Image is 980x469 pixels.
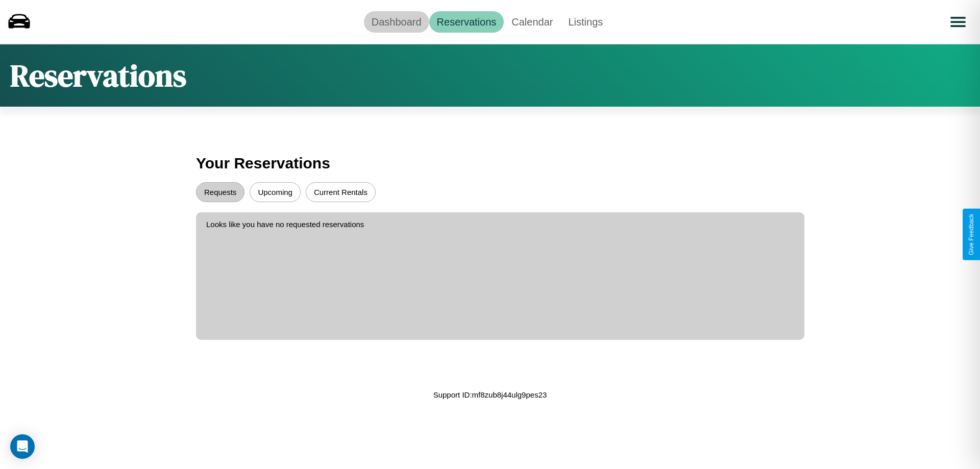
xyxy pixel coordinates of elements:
[968,214,975,255] div: Give Feedback
[433,388,547,402] p: Support ID: mf8zub8j44ulg9pes23
[560,11,610,33] a: Listings
[429,11,504,33] a: Reservations
[306,182,376,202] button: Current Rentals
[10,55,186,96] h1: Reservations
[196,150,784,177] h3: Your Reservations
[250,182,301,202] button: Upcoming
[364,11,429,33] a: Dashboard
[504,11,560,33] a: Calendar
[206,217,794,231] p: Looks like you have no requested reservations
[10,434,35,459] div: Open Intercom Messenger
[196,182,244,202] button: Requests
[944,8,972,36] button: Open menu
